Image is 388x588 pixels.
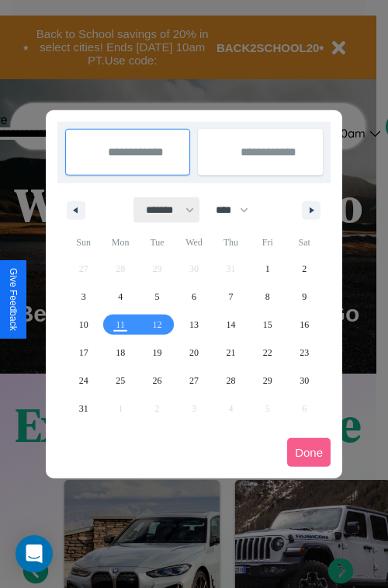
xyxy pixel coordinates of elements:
span: 18 [116,339,125,367]
button: 22 [249,339,286,367]
span: 11 [116,311,125,339]
span: Sat [286,230,323,255]
button: 25 [102,367,138,395]
span: 19 [153,339,162,367]
span: 29 [263,367,272,395]
div: Give Feedback [8,268,19,331]
button: 23 [286,339,323,367]
span: 5 [155,283,160,311]
span: 6 [192,283,196,311]
button: 12 [139,311,175,339]
span: 14 [226,311,235,339]
button: 6 [175,283,212,311]
span: Wed [175,230,212,255]
button: 26 [139,367,175,395]
button: 4 [102,283,138,311]
button: 8 [249,283,286,311]
button: 17 [65,339,102,367]
span: Thu [213,230,249,255]
button: 5 [139,283,175,311]
span: 3 [81,283,86,311]
span: Fri [249,230,286,255]
button: 13 [175,311,212,339]
button: 31 [65,395,102,423]
span: 2 [302,255,307,283]
button: 7 [213,283,249,311]
span: 28 [226,367,235,395]
span: 23 [300,339,309,367]
span: 15 [263,311,272,339]
button: 20 [175,339,212,367]
button: 15 [249,311,286,339]
span: 20 [189,339,199,367]
span: 12 [153,311,162,339]
button: 10 [65,311,102,339]
button: 30 [286,367,323,395]
button: Done [287,438,331,467]
button: 19 [139,339,175,367]
button: 29 [249,367,286,395]
button: 24 [65,367,102,395]
button: 18 [102,339,138,367]
span: 13 [189,311,199,339]
button: 21 [213,339,249,367]
span: 27 [189,367,199,395]
button: 1 [249,255,286,283]
span: 7 [228,283,233,311]
span: 9 [302,283,307,311]
span: 24 [79,367,88,395]
button: 14 [213,311,249,339]
button: 16 [286,311,323,339]
div: Open Intercom Messenger [16,535,53,572]
button: 28 [213,367,249,395]
span: 1 [265,255,270,283]
span: Tue [139,230,175,255]
span: 10 [79,311,88,339]
span: 17 [79,339,88,367]
button: 11 [102,311,138,339]
span: Mon [102,230,138,255]
button: 2 [286,255,323,283]
span: 25 [116,367,125,395]
span: 26 [153,367,162,395]
button: 27 [175,367,212,395]
span: 8 [265,283,270,311]
span: Sun [65,230,102,255]
span: 22 [263,339,272,367]
span: 21 [226,339,235,367]
span: 30 [300,367,309,395]
span: 4 [118,283,123,311]
span: 31 [79,395,88,423]
button: 9 [286,283,323,311]
button: 3 [65,283,102,311]
span: 16 [300,311,309,339]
